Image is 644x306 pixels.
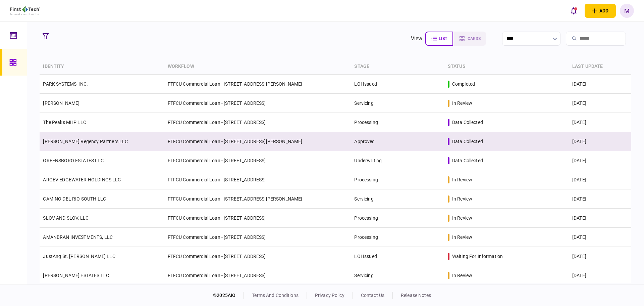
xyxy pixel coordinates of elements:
td: [DATE] [569,170,631,189]
div: in review [452,195,472,202]
td: Processing [351,209,444,228]
div: view [411,35,423,43]
td: Processing [351,113,444,132]
button: cards [453,32,486,46]
td: Processing [351,170,444,189]
a: [PERSON_NAME] Regency Partners LLC [43,139,128,144]
span: cards [468,36,481,41]
th: identity [40,59,164,75]
td: FTFCU Commercial Loan - [STREET_ADDRESS] [164,170,351,189]
td: FTFCU Commercial Loan - [STREET_ADDRESS][PERSON_NAME] [164,189,351,209]
a: AMANBRAN INVESTMENTS, LLC [43,234,113,240]
div: data collected [452,157,483,164]
a: terms and conditions [252,293,299,298]
button: open notifications list [567,4,581,18]
td: Underwriting [351,151,444,170]
a: release notes [401,293,431,298]
a: PARK SYSTEMS, INC. [43,81,88,87]
span: list [439,36,447,41]
td: LOI Issued [351,75,444,94]
td: FTFCU Commercial Loan - [STREET_ADDRESS][PERSON_NAME] [164,75,351,94]
a: JustAng St. [PERSON_NAME] LLC [43,254,115,259]
td: [DATE] [569,75,631,94]
td: Servicing [351,266,444,285]
a: [PERSON_NAME] [43,100,79,106]
div: waiting for information [452,253,503,260]
td: FTFCU Commercial Loan - [STREET_ADDRESS] [164,151,351,170]
th: stage [351,59,444,75]
th: status [444,59,569,75]
a: contact us [361,293,384,298]
td: Processing [351,228,444,247]
button: M [620,4,634,18]
div: in review [452,176,472,183]
div: in review [452,100,472,106]
td: [DATE] [569,189,631,209]
a: privacy policy [315,293,344,298]
td: [DATE] [569,209,631,228]
a: SLOV AND SLOV, LLC [43,215,89,221]
div: © 2025 AIO [213,292,244,299]
div: data collected [452,119,483,126]
td: Servicing [351,94,444,113]
td: Servicing [351,189,444,209]
td: [DATE] [569,228,631,247]
button: open adding identity options [585,4,616,18]
a: The Peaks MHP LLC [43,120,86,125]
div: in review [452,272,472,279]
td: FTFCU Commercial Loan - [STREET_ADDRESS] [164,209,351,228]
a: [PERSON_NAME] ESTATES LLC [43,273,109,278]
td: FTFCU Commercial Loan - [STREET_ADDRESS][PERSON_NAME] [164,132,351,151]
th: last update [569,59,631,75]
div: in review [452,215,472,221]
th: workflow [164,59,351,75]
td: LOI Issued [351,247,444,266]
td: FTFCU Commercial Loan - [STREET_ADDRESS] [164,247,351,266]
div: completed [452,81,475,87]
td: FTFCU Commercial Loan - [STREET_ADDRESS] [164,113,351,132]
a: ARGEV EDGEWATER HOLDINGS LLC [43,177,121,182]
td: [DATE] [569,94,631,113]
td: Approved [351,132,444,151]
td: [DATE] [569,132,631,151]
div: in review [452,234,472,241]
td: FTFCU Commercial Loan - [STREET_ADDRESS] [164,228,351,247]
a: CAMINO DEL RIO SOUTH LLC [43,196,106,202]
img: client company logo [10,6,40,15]
a: GREENSBORO ESTATES LLC [43,158,103,163]
td: [DATE] [569,247,631,266]
td: [DATE] [569,266,631,285]
td: [DATE] [569,113,631,132]
td: FTFCU Commercial Loan - [STREET_ADDRESS] [164,266,351,285]
button: list [425,32,453,46]
div: data collected [452,138,483,145]
td: [DATE] [569,151,631,170]
td: FTFCU Commercial Loan - [STREET_ADDRESS] [164,94,351,113]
